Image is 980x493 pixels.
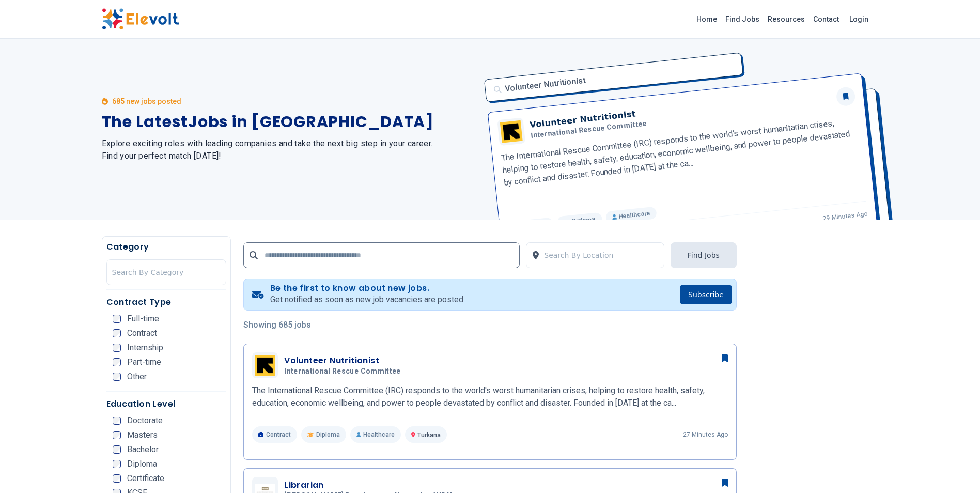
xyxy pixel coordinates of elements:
[127,445,159,454] span: Bachelor
[671,242,737,268] button: Find Jobs
[113,373,121,381] input: Other
[127,329,157,337] span: Contract
[252,384,728,409] p: The International Rescue Committee (IRC) responds to the world's worst humanitarian crises, helpi...
[113,417,121,425] input: Doctorate
[284,479,456,491] h3: Librarian
[809,11,843,27] a: Contact
[102,113,478,131] h1: The Latest Jobs in [GEOGRAPHIC_DATA]
[721,11,764,27] a: Find Jobs
[127,474,164,483] span: Certificate
[350,426,401,443] p: Healthcare
[127,358,161,366] span: Part-time
[683,430,728,439] p: 27 minutes ago
[843,9,875,29] a: Login
[106,296,227,309] h5: Contract Type
[127,373,147,381] span: Other
[252,352,728,443] a: International Rescue CommitteeVolunteer NutritionistInternational Rescue CommitteeThe Internation...
[106,241,227,253] h5: Category
[692,11,721,27] a: Home
[113,358,121,366] input: Part-time
[127,460,157,468] span: Diploma
[127,344,163,352] span: Internship
[113,344,121,352] input: Internship
[316,430,340,439] span: Diploma
[680,285,732,304] button: Subscribe
[127,417,163,425] span: Doctorate
[106,398,227,410] h5: Education Level
[113,329,121,337] input: Contract
[764,11,809,27] a: Resources
[284,367,401,376] span: International Rescue Committee
[113,431,121,439] input: Masters
[417,432,441,439] span: Turkana
[113,445,121,454] input: Bachelor
[113,474,121,483] input: Certificate
[270,283,465,294] h4: Be the first to know about new jobs.
[243,319,737,331] p: Showing 685 jobs
[127,315,159,323] span: Full-time
[112,96,181,106] p: 685 new jobs posted
[252,426,297,443] p: Contract
[270,294,465,306] p: Get notified as soon as new job vacancies are posted.
[102,137,478,162] h2: Explore exciting roles with leading companies and take the next big step in your career. Find you...
[102,8,179,30] img: Elevolt
[113,315,121,323] input: Full-time
[255,355,275,376] img: International Rescue Committee
[113,460,121,468] input: Diploma
[284,355,405,367] h3: Volunteer Nutritionist
[127,431,158,439] span: Masters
